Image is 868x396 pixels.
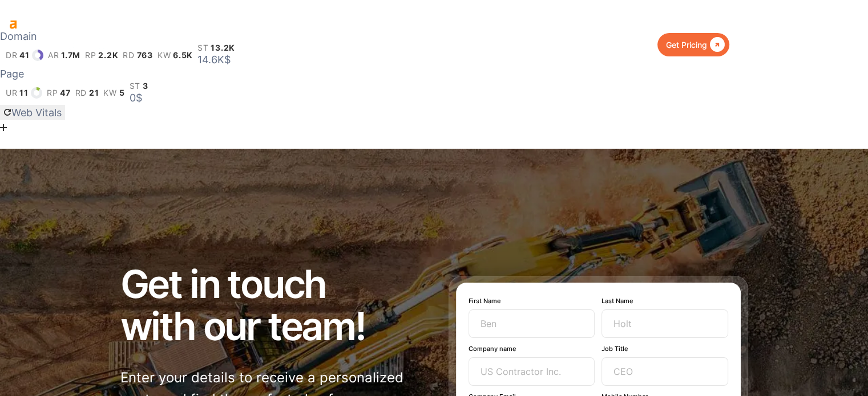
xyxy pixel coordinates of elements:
[280,26,349,62] div: Explore Clue
[47,88,71,97] a: rp47
[6,87,42,99] a: ur11
[437,26,467,62] a: Pricing
[707,38,725,52] div: 
[19,88,28,97] span: 11
[119,88,125,97] span: 5
[130,81,148,91] a: st3
[469,297,595,305] label: First Name
[601,357,728,386] input: CEO
[657,33,729,56] a: Get Pricing
[75,88,99,97] a: rd21
[601,309,728,338] input: Holt
[469,345,595,353] label: Company name
[89,88,99,97] span: 21
[369,26,403,62] div: Built for
[741,33,800,57] a: Login
[143,81,148,91] span: 3
[6,88,17,97] span: ur
[666,38,707,52] div: Get Pricing
[601,345,728,353] label: Job Title
[601,297,728,305] label: Last Name
[469,357,595,386] input: US Contractor Inc.
[487,26,534,62] div: Resources
[469,309,595,338] input: Ben
[75,88,87,97] span: rd
[130,81,140,91] span: st
[47,88,58,97] span: rp
[11,107,62,119] span: Web Vitals
[369,26,417,62] div: Built for
[60,88,70,97] span: 47
[487,26,547,62] div: Resources
[120,263,420,347] h1: Get in touch with our team!
[103,88,124,97] a: kw5
[280,26,336,62] div: Explore Clue
[130,91,148,105] div: 0$
[103,88,116,97] span: kw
